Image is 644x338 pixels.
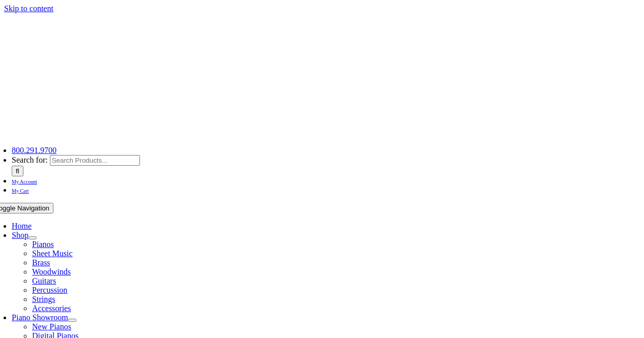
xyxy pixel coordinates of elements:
a: Skip to content [4,4,53,13]
a: Shop [12,231,29,239]
button: Open submenu of Piano Showroom [68,319,76,322]
a: New Pianos [32,322,71,331]
a: My Account [12,176,37,185]
a: Home [12,222,32,230]
a: Percussion [32,286,67,294]
a: Sheet Music [32,249,73,258]
a: Strings [32,295,55,303]
a: Accessories [32,304,71,313]
input: Search Products... [50,155,140,166]
a: Pianos [32,240,54,249]
a: Brass [32,258,50,267]
a: Piano Showroom [12,313,68,322]
span: My Account [12,179,37,185]
button: Open submenu of Shop [29,236,37,239]
span: Search for: [12,156,48,164]
a: My Cart [12,186,29,194]
a: Guitars [32,276,56,285]
span: My Cart [12,188,29,194]
a: 800.291.9700 [12,146,57,155]
a: Woodwinds [32,267,71,276]
input: Search [12,166,23,176]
